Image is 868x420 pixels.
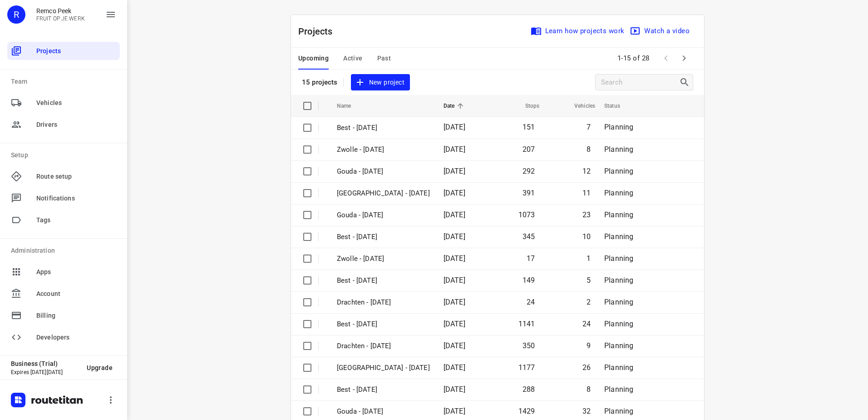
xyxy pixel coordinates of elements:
span: 12 [582,167,591,175]
span: 1 [587,254,591,263]
span: [DATE] [444,167,465,175]
span: 2 [587,298,591,306]
span: Planning [604,385,633,394]
div: Vehicles [7,94,120,112]
span: [DATE] [444,341,465,350]
span: Planning [604,210,633,219]
span: 24 [527,298,535,306]
span: 5 [587,276,591,285]
span: Date [444,100,467,111]
p: Zwolle - Thursday [337,188,430,199]
span: Billing [36,311,116,320]
span: Drivers [36,120,116,130]
span: Vehicles [562,100,595,111]
span: [DATE] [444,123,465,131]
span: Notifications [36,194,116,203]
div: Developers [7,328,120,346]
p: Drachten - Thursday [337,297,430,308]
p: Zwolle - Friday [337,145,430,155]
span: 288 [523,385,535,394]
div: Route setup [7,167,120,185]
p: Best - Thursday [337,232,430,242]
span: Previous Page [657,49,675,67]
span: 1-15 of 28 [614,49,653,68]
span: Next Page [675,49,693,67]
span: 10 [582,232,591,241]
span: 207 [523,145,535,154]
span: 7 [587,123,591,131]
p: Expires [DATE][DATE] [11,369,79,375]
span: 391 [523,189,535,197]
span: Planning [604,189,633,197]
span: Planning [604,167,633,175]
span: Planning [604,276,633,285]
button: Upgrade [79,360,120,376]
span: 11 [582,189,591,197]
p: Team [11,77,120,86]
button: New project [351,74,410,91]
span: Planning [604,123,633,131]
span: Projects [36,46,116,56]
span: Planning [604,232,633,241]
p: Best - Friday [337,123,430,133]
span: [DATE] [444,320,465,328]
span: [DATE] [444,363,465,372]
p: 15 projects [302,78,338,86]
div: Notifications [7,189,120,207]
span: Planning [604,298,633,306]
span: 1073 [518,210,535,219]
span: 23 [582,210,591,219]
span: 149 [523,276,535,285]
span: [DATE] [444,145,465,154]
span: Planning [604,320,633,328]
span: 9 [587,341,591,350]
span: 32 [582,407,591,415]
span: Planning [604,341,633,350]
p: Setup [11,150,120,160]
p: FRUIT OP JE WERK [36,15,85,22]
span: New project [356,77,404,88]
span: 1177 [518,363,535,372]
span: Planning [604,363,633,372]
span: 1141 [518,320,535,328]
span: Status [604,100,632,111]
span: 8 [587,385,591,394]
span: [DATE] [444,298,465,306]
span: Planning [604,254,633,263]
div: Projects [7,42,120,60]
span: [DATE] [444,210,465,219]
div: Tags [7,211,120,229]
p: Zwolle - Wednesday [337,363,430,373]
input: Search projects [601,75,679,90]
p: Business (Trial) [11,360,79,367]
p: Best - Thursday [337,275,430,286]
span: [DATE] [444,407,465,415]
span: 350 [523,341,535,350]
p: Best - Wednesday [337,319,430,330]
div: Account [7,285,120,303]
span: [DATE] [444,385,465,394]
span: 1429 [518,407,535,415]
span: 26 [582,363,591,372]
p: Gouda - Tuesday [337,406,430,417]
span: Developers [36,333,116,342]
p: Gouda - Friday [337,166,430,177]
p: Best - Tuesday [337,385,430,395]
span: Account [36,289,116,299]
span: Past [377,53,391,64]
span: Route setup [36,172,116,181]
span: 8 [587,145,591,154]
div: Drivers [7,115,120,134]
span: Planning [604,145,633,154]
div: Apps [7,263,120,281]
span: 24 [582,320,591,328]
span: Name [337,100,363,111]
span: [DATE] [444,232,465,241]
span: 292 [523,167,535,175]
span: [DATE] [444,254,465,263]
span: Upcoming [298,53,329,64]
span: Stops [513,100,540,111]
p: Administration [11,246,120,255]
p: Drachten - Wednesday [337,341,430,351]
span: 17 [527,254,535,263]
